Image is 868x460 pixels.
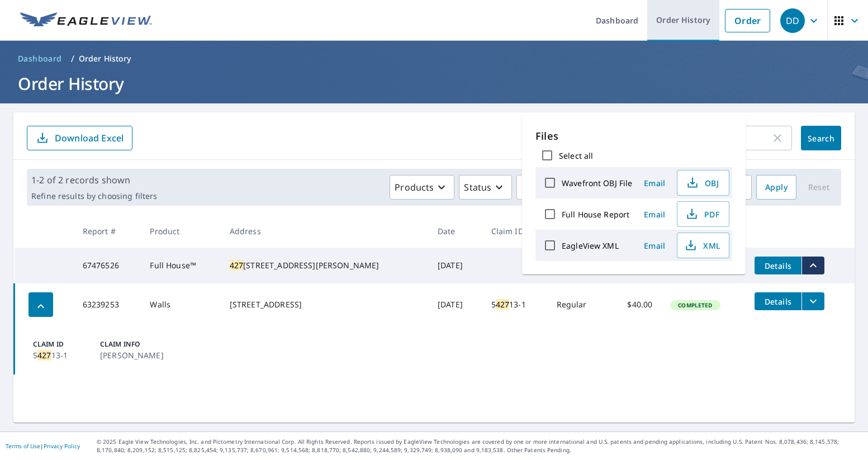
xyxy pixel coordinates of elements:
p: [PERSON_NAME] [100,349,163,361]
button: Download Excel [27,126,132,150]
td: 63239253 [74,283,141,326]
label: Wavefront OBJ File [562,178,632,188]
div: [STREET_ADDRESS][PERSON_NAME] [230,260,420,271]
p: Refine results by choosing filters [31,191,157,201]
p: © 2025 Eagle View Technologies, Inc. and Pictometry International Corp. All Rights Reserved. Repo... [97,438,862,454]
p: Claim ID [33,339,96,349]
img: EV Logo [20,12,152,29]
span: Dashboard [18,53,62,64]
div: [STREET_ADDRESS] [230,299,420,310]
span: Email [641,178,668,188]
span: Apply [765,181,788,195]
h1: Order History [13,72,855,95]
p: Products [395,181,434,194]
td: [DATE] [429,248,482,283]
p: Order History [79,53,131,64]
span: XML [684,239,720,252]
p: Claim Info [100,339,163,349]
span: Completed [671,301,719,309]
button: Orgs [516,175,580,200]
button: Email [637,174,672,192]
button: Email [637,206,672,223]
button: detailsBtn-63239253 [755,292,801,310]
button: OBJ [677,170,729,196]
button: PDF [677,201,729,227]
nav: breadcrumb [13,50,855,68]
a: Dashboard [13,50,67,68]
button: detailsBtn-67476526 [755,257,801,274]
button: Email [637,237,672,254]
p: | [6,443,80,449]
span: Email [641,209,668,220]
th: Claim ID [482,215,548,248]
a: Privacy Policy [44,442,80,450]
p: Files [535,129,732,144]
a: Terms of Use [6,442,40,450]
span: Details [761,260,795,271]
button: filesDropdownBtn-63239253 [801,292,824,310]
td: Walls [141,283,220,326]
button: filesDropdownBtn-67476526 [801,257,824,274]
span: Search [810,133,832,144]
p: Status [464,181,491,194]
p: Download Excel [55,132,124,144]
button: Products [390,175,454,200]
a: Order [725,9,770,32]
li: / [71,52,74,65]
th: Date [429,215,482,248]
button: Status [459,175,512,200]
button: Search [801,126,841,150]
th: Report # [74,215,141,248]
p: 1-2 of 2 records shown [31,173,157,187]
mark: 427 [496,299,509,310]
span: Email [641,240,668,251]
th: Product [141,215,220,248]
label: EagleView XML [562,240,619,251]
label: Full House Report [562,209,629,220]
td: $40.00 [608,283,662,326]
th: Address [221,215,429,248]
td: [DATE] [429,283,482,326]
div: DD [780,8,805,33]
td: Regular [548,283,608,326]
button: Apply [756,175,796,200]
td: 5 13-1 [482,283,548,326]
mark: 427 [37,350,51,361]
td: 67476526 [74,248,141,283]
span: Details [761,296,795,307]
span: PDF [684,207,720,221]
span: OBJ [684,176,720,189]
button: XML [677,233,729,258]
label: Select all [559,150,593,161]
p: 5 13-1 [33,349,96,361]
td: Full House™ [141,248,220,283]
mark: 427 [230,260,243,271]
